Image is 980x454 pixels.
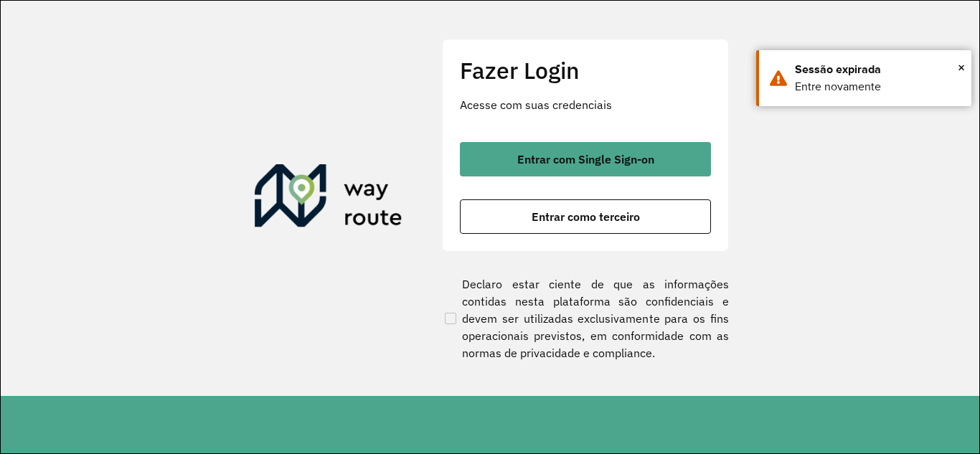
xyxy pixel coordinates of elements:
[795,78,961,95] div: Entre novamente
[958,57,965,78] button: Close
[460,199,711,234] button: button
[460,57,711,84] h2: Fazer Login
[532,211,640,222] span: Entrar como terceiro
[958,57,965,78] span: ×
[442,275,729,361] label: Declaro estar ciente de que as informações contidas nesta plataforma são confidenciais e devem se...
[460,142,711,176] button: button
[795,61,961,78] div: Sessão expirada
[255,164,402,233] img: Roteirizador AmbevTech
[517,153,654,165] span: Entrar com Single Sign-on
[460,96,711,113] p: Acesse com suas credenciais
